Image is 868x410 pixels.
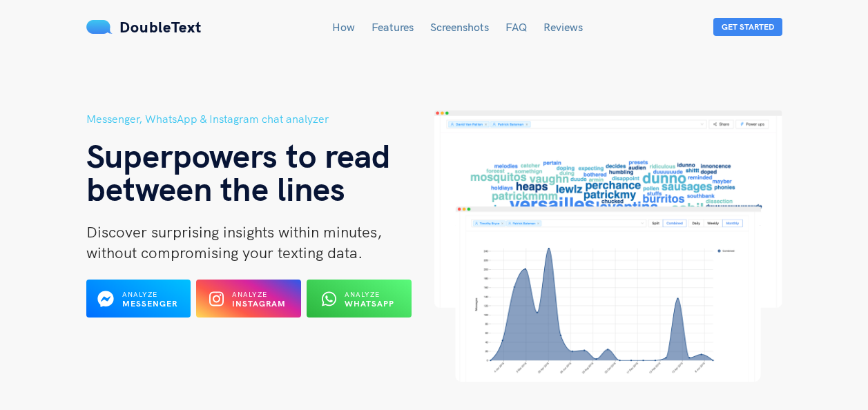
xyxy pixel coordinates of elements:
h5: Messenger, WhatsApp & Instagram chat analyzer [86,110,434,128]
span: Analyze [345,290,380,299]
a: DoubleText [86,17,202,37]
a: Screenshots [430,20,489,34]
button: Analyze Instagram [196,280,301,318]
img: mS3x8y1f88AAAAABJRU5ErkJggg== [86,20,113,34]
span: Discover surprising insights within minutes, [86,222,382,242]
button: Analyze Messenger [86,280,191,318]
b: WhatsApp [345,298,394,309]
a: Reviews [543,20,583,34]
b: Messenger [122,298,177,309]
span: DoubleText [119,17,202,37]
button: Analyze WhatsApp [307,280,412,318]
img: hero [434,110,782,382]
span: Superpowers to read [86,135,391,176]
a: Analyze WhatsApp [307,297,412,310]
button: Get Started [713,18,782,36]
a: Analyze Messenger [86,297,191,310]
b: Instagram [232,298,286,309]
a: Analyze Instagram [196,297,301,310]
span: without compromising your texting data. [86,243,363,262]
span: between the lines [86,168,345,209]
a: FAQ [505,20,527,34]
a: Features [372,20,414,34]
span: Analyze [122,290,157,299]
a: How [332,20,355,34]
span: Analyze [232,290,267,299]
